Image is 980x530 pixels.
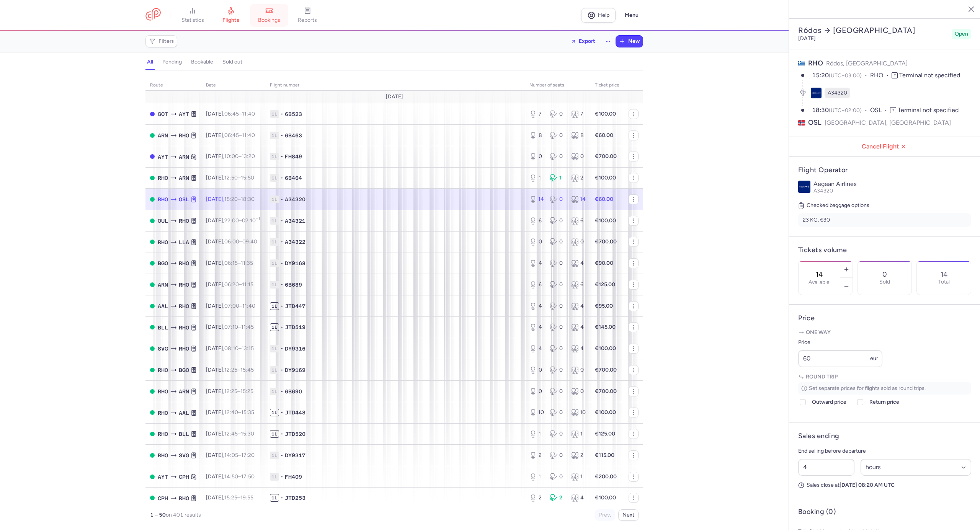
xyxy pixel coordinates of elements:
[955,30,968,38] span: Open
[529,110,544,118] div: 7
[206,217,260,224] span: [DATE],
[879,279,890,285] p: Sold
[179,302,189,310] span: RHO
[800,399,806,405] input: Outward price
[550,302,565,310] div: 0
[882,271,887,278] p: 0
[808,118,822,127] span: OSL
[224,196,255,202] span: –
[224,367,254,373] span: –
[158,238,168,246] span: RHO
[285,153,302,160] span: FH849
[550,452,565,459] div: 0
[870,355,878,362] span: eur
[158,280,168,289] span: ARN
[550,409,565,416] div: 0
[270,430,279,438] span: 1L
[179,344,189,353] span: RHO
[158,131,168,140] span: ARN
[571,302,586,310] div: 4
[285,409,305,416] span: JTD448
[224,388,253,395] span: –
[798,314,971,323] h4: Price
[145,8,161,22] a: CitizenPlane red outlined logo
[285,452,305,459] span: DY9317
[242,238,257,245] time: 09:40
[595,409,616,416] strong: €100.00
[224,132,255,139] span: –
[281,388,283,395] span: •
[571,388,586,395] div: 0
[241,260,253,266] time: 11:35
[571,281,586,289] div: 6
[270,388,279,395] span: 1L
[158,430,168,438] span: RHO
[550,430,565,438] div: 0
[285,281,302,289] span: 6B689
[798,447,971,456] p: End selling before departure
[206,367,254,373] span: [DATE],
[550,217,565,225] div: 0
[529,238,544,246] div: 0
[550,238,565,246] div: 0
[870,71,892,80] span: RHO
[270,238,279,246] span: 1L
[595,388,617,395] strong: €700.00
[224,281,239,288] time: 06:20
[206,303,255,309] span: [DATE],
[571,259,586,267] div: 4
[285,366,305,374] span: DY9169
[285,430,305,438] span: JTD520
[224,174,238,181] time: 12:50
[550,196,565,203] div: 0
[224,217,260,224] span: –
[595,367,617,373] strong: €700.00
[158,195,168,204] span: RHO
[179,473,189,481] span: CPH
[224,281,253,288] span: –
[224,452,238,458] time: 14:05
[206,281,253,288] span: [DATE],
[158,409,168,417] span: RHO
[571,110,586,118] div: 7
[162,59,182,65] h4: pending
[224,260,253,266] span: –
[829,72,862,79] span: (UTC+03:00)
[598,12,609,18] span: Help
[224,431,254,437] span: –
[285,302,305,310] span: JTD447
[529,452,544,459] div: 2
[595,260,613,266] strong: €90.00
[812,106,829,114] time: 18:30
[224,345,238,352] time: 08:10
[529,430,544,438] div: 1
[270,110,279,118] span: 1L
[224,238,257,245] span: –
[812,398,846,407] span: Outward price
[258,17,280,24] span: bookings
[798,432,839,440] h4: Sales ending
[265,80,525,91] th: Flight number
[550,345,565,352] div: 0
[870,106,890,115] span: OSL
[179,131,189,140] span: RHO
[595,153,617,160] strong: €700.00
[242,303,255,309] time: 11:40
[529,302,544,310] div: 4
[206,174,254,181] span: [DATE],
[158,259,168,267] span: BGO
[206,324,254,330] span: [DATE],
[798,246,971,254] h4: Tickets volume
[595,431,615,437] strong: €125.00
[241,174,254,181] time: 15:50
[571,452,586,459] div: 2
[241,409,254,416] time: 15:35
[798,26,949,35] h2: Ródos [GEOGRAPHIC_DATA]
[270,196,279,203] span: 1L
[146,36,177,47] button: Filters
[212,7,250,24] a: flights
[529,132,544,139] div: 8
[826,60,908,67] span: Ródos, [GEOGRAPHIC_DATA]
[595,303,613,309] strong: €95.00
[595,281,615,288] strong: €125.00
